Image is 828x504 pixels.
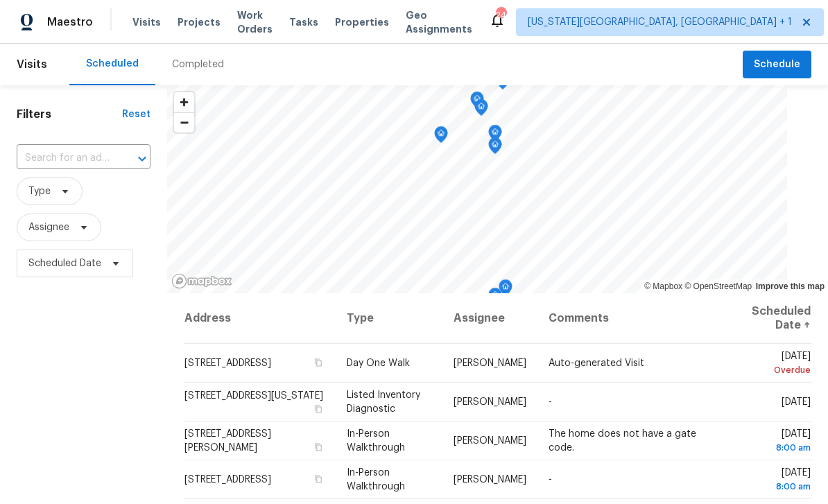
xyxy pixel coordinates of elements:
span: [PERSON_NAME] [454,475,526,485]
a: Improve this map [756,281,825,291]
th: Comments [537,293,725,344]
span: [DATE] [736,468,811,494]
button: Copy Address [312,356,325,369]
a: OpenStreetMap [684,281,752,291]
span: Scheduled Date [28,257,101,270]
div: 8:00 am [736,480,811,494]
span: Auto-generated Visit [549,358,644,368]
h1: Filters [17,107,122,121]
span: [PERSON_NAME] [454,358,526,368]
div: Completed [172,58,224,71]
span: [DATE] [782,397,811,407]
span: [DATE] [736,351,811,377]
span: [STREET_ADDRESS][PERSON_NAME] [184,429,271,453]
span: Type [28,184,51,198]
span: [STREET_ADDRESS][US_STATE] [184,391,323,401]
span: Maestro [47,15,93,29]
span: Visits [132,15,161,29]
span: Geo Assignments [406,8,472,36]
span: Day One Walk [347,358,410,368]
a: Mapbox [644,281,682,291]
span: Visits [17,49,47,80]
span: In-Person Walkthrough [347,429,405,453]
span: - [549,397,552,407]
span: Work Orders [237,8,273,36]
div: Reset [122,107,150,121]
button: Zoom out [174,112,194,132]
button: Copy Address [312,441,325,453]
span: [STREET_ADDRESS] [184,358,271,368]
input: Search for an address... [17,148,112,169]
button: Copy Address [312,403,325,415]
button: Open [132,149,152,168]
span: The home does not have a gate code. [549,429,696,453]
th: Assignee [442,293,537,344]
span: [US_STATE][GEOGRAPHIC_DATA], [GEOGRAPHIC_DATA] + 1 [528,15,792,29]
canvas: Map [167,85,787,293]
button: Copy Address [312,473,325,485]
div: Map marker [499,279,512,301]
div: Map marker [488,137,502,159]
div: Map marker [434,126,448,148]
div: 8:00 am [736,441,811,455]
div: 24 [496,8,506,22]
span: Schedule [754,56,800,73]
span: Assignee [28,220,69,234]
button: Schedule [743,51,811,79]
span: [DATE] [736,429,811,455]
a: Mapbox homepage [171,273,232,289]
span: Properties [335,15,389,29]
div: Scheduled [86,57,139,71]
th: Type [336,293,442,344]
span: - [549,475,552,485]
span: Listed Inventory Diagnostic [347,390,420,414]
span: Tasks [289,17,318,27]
div: Map marker [488,288,502,309]
th: Address [184,293,336,344]
span: [PERSON_NAME] [454,397,526,407]
div: Map marker [474,99,488,121]
div: Map marker [488,125,502,146]
span: [STREET_ADDRESS] [184,475,271,485]
div: Overdue [736,363,811,377]
button: Zoom in [174,92,194,112]
div: Map marker [470,92,484,113]
span: Zoom out [174,113,194,132]
span: Projects [178,15,221,29]
th: Scheduled Date ↑ [725,293,811,344]
span: In-Person Walkthrough [347,468,405,492]
span: [PERSON_NAME] [454,436,526,446]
